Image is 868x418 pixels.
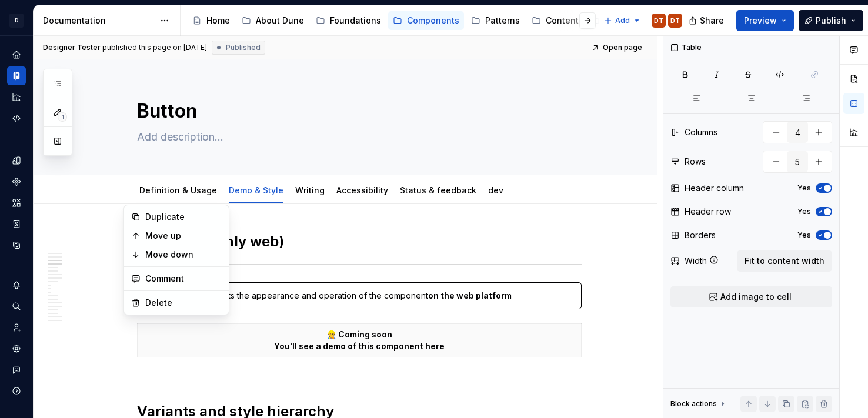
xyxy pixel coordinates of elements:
[295,185,325,195] a: Writing
[188,11,235,30] a: Home
[797,230,811,240] label: Yes
[7,172,26,191] a: Components
[58,112,67,122] span: 1
[670,399,717,409] div: Block actions
[7,45,26,64] a: Home
[797,207,811,216] label: Yes
[400,185,476,195] a: Status & feedback
[102,43,207,52] div: published this page on [DATE]
[428,290,512,300] strong: on the web platform
[135,178,222,202] div: Definition & Usage
[797,183,811,193] label: Yes
[488,185,503,195] a: dev
[145,230,222,242] div: Move up
[145,297,222,309] div: Delete
[137,232,582,251] h2: Live demo (only web)
[7,151,26,170] a: Design tokens
[670,396,727,412] div: Block actions
[7,360,26,379] button: Contact support
[407,15,459,26] div: Components
[330,15,381,26] div: Foundations
[229,185,283,195] a: Demo & Style
[720,291,792,303] span: Add image to cell
[685,206,731,218] div: Header row
[670,16,680,25] div: DT
[527,11,583,30] a: Content
[139,185,217,195] a: Definition & Usage
[332,178,393,202] div: Accessibility
[654,16,663,25] div: DT
[226,43,261,52] span: Published
[745,255,824,267] span: Fit to content width
[483,178,508,202] div: dev
[159,290,574,302] div: presents the appearance and operation of the component
[685,229,716,241] div: Borders
[43,43,101,52] span: Designer Tester
[43,15,154,26] div: Documentation
[7,318,26,337] a: Invite team
[311,11,386,30] a: Foundations
[7,276,26,295] button: Notifications
[7,88,26,106] a: Analytics
[799,10,863,31] button: Publish
[145,249,222,260] div: Move down
[256,15,304,26] div: About Dune
[135,97,579,125] textarea: Button
[685,156,706,168] div: Rows
[485,15,520,26] div: Patterns
[224,178,288,202] div: Demo & Style
[7,236,26,255] a: Data sources
[736,10,794,31] button: Preview
[188,9,598,32] div: Page tree
[206,15,230,26] div: Home
[2,8,31,33] button: D
[615,16,630,25] span: Add
[9,14,24,28] div: D
[685,255,707,267] div: Width
[7,215,26,233] a: Storybook stories
[685,126,717,138] div: Columns
[588,39,647,56] a: Open page
[7,66,26,85] a: Documentation
[744,15,777,26] span: Preview
[145,329,574,352] p: 👷 Coming soon You'll see a demo of this component here
[670,286,832,307] button: Add image to cell
[7,193,26,212] a: Assets
[737,250,832,272] button: Fit to content width
[603,43,642,52] span: Open page
[685,182,744,194] div: Header column
[237,11,309,30] a: About Dune
[395,178,481,202] div: Status & feedback
[546,15,579,26] div: Content
[600,12,645,29] button: Add
[7,339,26,358] a: Settings
[145,273,222,285] div: Comment
[145,211,222,223] div: Duplicate
[336,185,388,195] a: Accessibility
[388,11,464,30] a: Components
[683,10,732,31] button: Share
[466,11,525,30] a: Patterns
[700,15,724,26] span: Share
[291,178,329,202] div: Writing
[7,109,26,128] a: Code automation
[7,297,26,316] button: Search ⌘K
[816,15,846,26] span: Publish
